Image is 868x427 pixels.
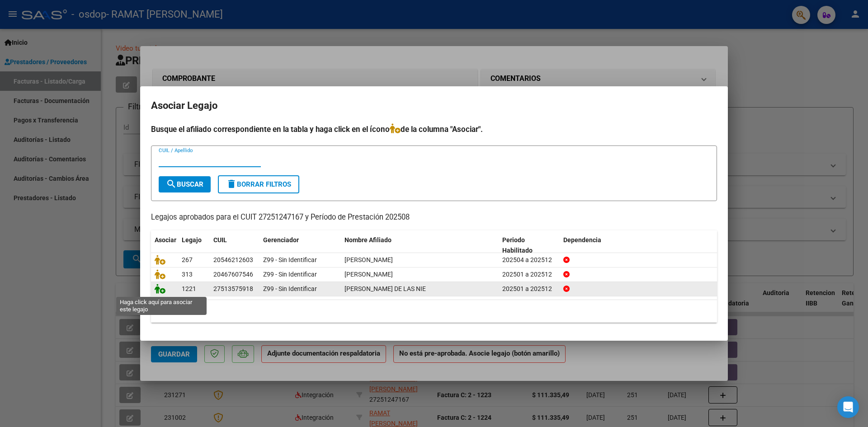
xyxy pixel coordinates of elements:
[226,178,237,189] mat-icon: delete
[213,284,253,294] div: 27513575918
[155,236,176,244] span: Asociar
[182,271,193,278] span: 313
[218,175,299,193] button: Borrar Filtros
[263,285,317,292] span: Z99 - Sin Identificar
[502,284,556,294] div: 202501 a 202512
[178,230,210,260] datatable-header-cell: Legajo
[151,212,717,223] p: Legajos aprobados para el CUIT 27251247167 y Período de Prestación 202508
[563,236,601,244] span: Dependencia
[166,178,177,189] mat-icon: search
[151,97,717,114] h2: Asociar Legajo
[344,285,426,292] span: BAZAN QUIROGA AGUSTINA MARIA DE LAS NIE
[259,230,341,260] datatable-header-cell: Gerenciador
[344,271,393,278] span: LOVERA MATIAS JOAQUIN
[341,230,499,260] datatable-header-cell: Nombre Afiliado
[837,396,859,418] div: Open Intercom Messenger
[166,180,203,188] span: Buscar
[499,230,560,260] datatable-header-cell: Periodo Habilitado
[210,230,259,260] datatable-header-cell: CUIL
[213,236,227,244] span: CUIL
[213,255,253,265] div: 20546212603
[151,300,717,323] div: 3 registros
[226,180,291,188] span: Borrar Filtros
[263,256,317,263] span: Z99 - Sin Identificar
[502,236,533,254] span: Periodo Habilitado
[344,256,393,263] span: VALENZUELA JULIAN VICTOR
[151,123,717,135] h4: Busque el afiliado correspondiente en la tabla y haga click en el ícono de la columna "Asociar".
[263,236,299,244] span: Gerenciador
[502,255,556,265] div: 202504 a 202512
[182,236,202,244] span: Legajo
[344,236,392,244] span: Nombre Afiliado
[263,271,317,278] span: Z99 - Sin Identificar
[182,285,196,292] span: 1221
[213,269,253,280] div: 20467607546
[502,269,556,280] div: 202501 a 202512
[151,230,178,260] datatable-header-cell: Asociar
[159,176,211,192] button: Buscar
[560,230,717,260] datatable-header-cell: Dependencia
[182,256,193,263] span: 267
